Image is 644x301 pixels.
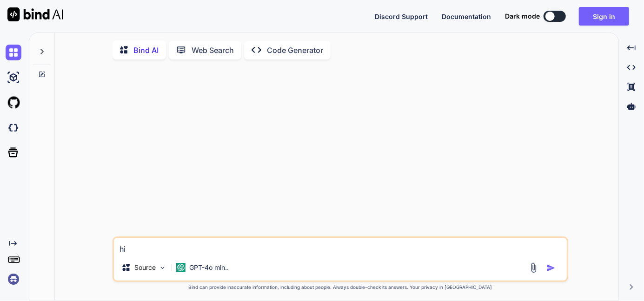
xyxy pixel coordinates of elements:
[267,45,323,56] p: Code Generator
[6,95,21,111] img: githubLight
[7,7,63,21] img: Bind AI
[114,238,567,255] textarea: hi
[505,12,540,21] span: Dark mode
[375,13,428,20] span: Discord Support
[579,7,629,26] button: Sign in
[375,12,428,21] button: Discord Support
[546,263,556,273] img: icon
[6,120,21,136] img: darkCloudIdeIcon
[113,284,568,291] p: Bind can provide inaccurate information, including about people. Always double-check its answers....
[133,45,159,56] p: Bind AI
[528,262,539,273] img: attachment
[6,271,21,287] img: signin
[134,263,156,272] p: Source
[192,45,234,56] p: Web Search
[6,70,21,85] img: ai-studio
[6,45,21,60] img: chat
[442,12,491,21] button: Documentation
[159,264,166,272] img: Pick Models
[442,13,491,20] span: Documentation
[176,263,186,272] img: GPT-4o mini
[189,263,229,272] p: GPT-4o min..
